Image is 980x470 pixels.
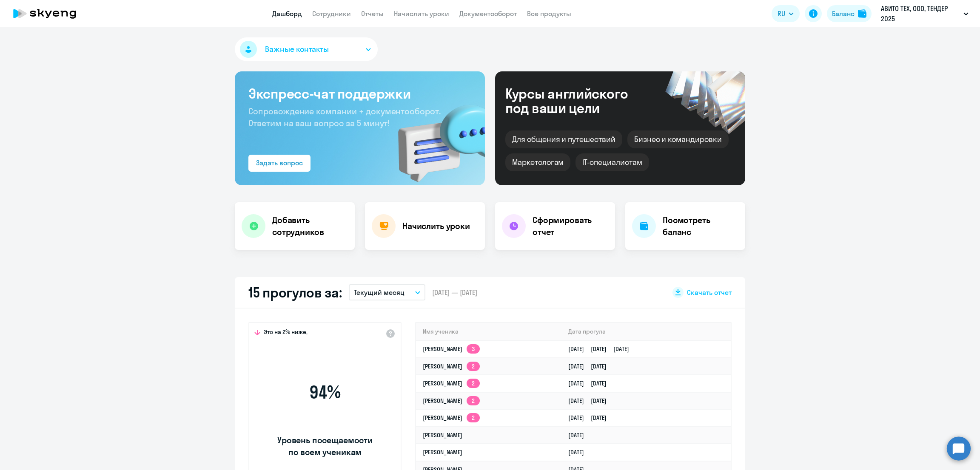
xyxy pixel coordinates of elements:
button: Задать вопрос [248,155,311,172]
span: Сопровождение компании + документооборот. Ответим на ваш вопрос за 5 минут! [248,106,441,128]
button: АВИТО ТЕХ, ООО, ТЕНДЕР 2025 [877,3,973,24]
a: Начислить уроки [394,9,449,18]
button: Важные контакты [235,37,378,61]
span: [DATE] — [DATE] [432,288,477,297]
app-skyeng-badge: 2 [467,379,480,388]
a: Отчеты [361,9,384,18]
a: [DATE][DATE] [568,379,613,387]
span: Важные контакты [265,44,329,55]
span: Это на 2% ниже, [264,328,308,338]
a: [PERSON_NAME] [423,431,462,439]
div: Маркетологам [505,153,570,171]
p: Текущий месяц [354,287,405,297]
a: [DATE][DATE] [568,397,613,405]
a: [DATE] [568,448,591,456]
h2: 15 прогулов за: [248,284,342,301]
button: Текущий месяц [349,284,425,300]
a: [PERSON_NAME]3 [423,345,480,353]
a: [DATE][DATE] [568,362,613,370]
span: 94 % [276,382,374,402]
th: Дата прогула [561,323,731,340]
a: [PERSON_NAME]2 [423,379,480,387]
a: [PERSON_NAME]2 [423,397,480,405]
button: Балансbalance [827,5,872,22]
div: Задать вопрос [256,158,303,168]
span: Уровень посещаемости по всем ученикам [276,434,374,458]
h4: Добавить сотрудников [272,214,348,238]
div: Курсы английского под ваши цели [505,86,651,115]
a: Документооборот [459,9,517,18]
app-skyeng-badge: 2 [467,362,480,371]
button: RU [772,5,800,22]
span: Скачать отчет [687,288,732,297]
div: Для общения и путешествий [505,130,622,148]
h3: Экспресс-чат поддержки [248,85,471,102]
h4: Посмотреть баланс [663,214,738,238]
span: RU [778,8,785,19]
th: Имя ученика [416,323,561,340]
a: [PERSON_NAME]2 [423,362,480,370]
a: [PERSON_NAME]2 [423,414,480,422]
div: Баланс [832,8,855,19]
app-skyeng-badge: 2 [467,413,480,422]
h4: Начислить уроки [402,220,470,232]
a: Сотрудники [312,9,351,18]
img: balance [858,9,866,18]
a: Все продукты [527,9,571,18]
app-skyeng-badge: 3 [467,344,480,354]
p: АВИТО ТЕХ, ООО, ТЕНДЕР 2025 [881,3,960,24]
a: [DATE] [568,431,591,439]
div: Бизнес и командировки [627,130,729,148]
a: [DATE][DATE] [568,414,613,422]
img: bg-img [386,90,485,185]
h4: Сформировать отчет [533,214,608,238]
div: IT-специалистам [575,153,649,171]
a: Дашборд [272,9,302,18]
a: [DATE][DATE][DATE] [568,345,636,353]
app-skyeng-badge: 2 [467,396,480,405]
a: [PERSON_NAME] [423,448,462,456]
